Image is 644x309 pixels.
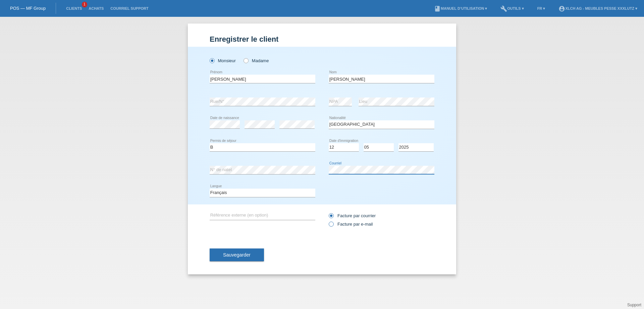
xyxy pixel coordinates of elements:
i: account_circle [558,5,565,12]
input: Madame [244,58,248,63]
span: Sauvegarder [223,252,251,258]
a: account_circleXLCH AG - Meubles Pesse XXXLutz ▾ [555,6,641,10]
i: build [500,5,507,12]
input: Facture par e-mail [329,222,333,230]
label: Madame [244,58,269,63]
button: Sauvegarder [210,248,264,261]
a: buildOutils ▾ [497,6,527,10]
h1: Enregistrer le client [210,35,434,43]
a: FR ▾ [534,6,549,10]
label: Facture par e-mail [329,222,373,227]
label: Facture par courrier [329,213,376,218]
a: POS — MF Group [10,6,46,11]
input: Facture par courrier [329,213,333,222]
a: Achats [85,6,107,10]
input: Monsieur [210,58,214,63]
a: Support [627,303,641,307]
a: bookManuel d’utilisation ▾ [431,6,490,10]
i: book [434,5,441,12]
label: Monsieur [210,58,236,63]
a: Courriel Support [107,6,152,10]
span: 1 [82,2,87,7]
a: Clients [63,6,85,10]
